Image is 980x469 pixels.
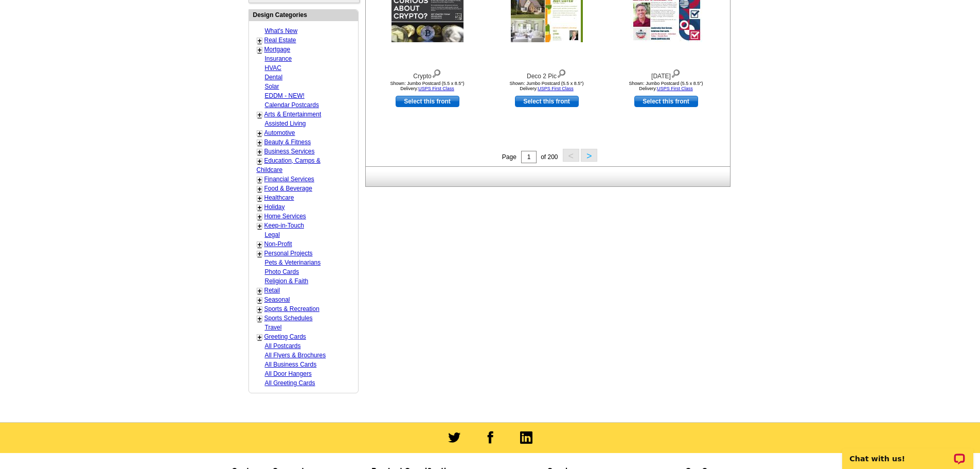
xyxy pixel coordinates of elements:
a: Business Services [264,148,315,155]
a: Photo Cards [265,268,299,275]
a: + [258,333,262,341]
a: Calendar Postcards [265,101,319,109]
a: Healthcare [264,194,294,201]
a: All Postcards [265,342,301,350]
div: Shown: Jumbo Postcard (5.5 x 8.5") Delivery: [371,81,484,91]
a: Sports Schedules [264,315,313,322]
span: of 200 [541,153,558,161]
span: Page [502,153,516,161]
a: Beauty & Fitness [264,138,311,146]
a: Greeting Cards [264,333,306,340]
a: + [258,37,262,45]
a: Religion & Faith [265,277,309,285]
a: Holiday [264,203,285,211]
a: Seasonal [264,296,290,303]
a: All Business Cards [265,361,317,368]
a: HVAC [265,64,281,72]
a: use this design [396,96,459,107]
a: Retail [264,287,280,294]
a: Legal [265,231,280,238]
a: + [258,194,262,202]
a: EDDM - NEW! [265,92,305,99]
a: use this design [515,96,579,107]
a: Automotive [264,129,295,136]
a: + [258,46,262,54]
a: + [258,111,262,119]
div: Deco 2 Pic [490,67,603,81]
a: + [258,213,262,221]
img: view design details [557,67,566,78]
a: Insurance [265,55,292,62]
a: + [258,157,262,165]
a: Assisted Living [265,120,306,127]
button: < [563,149,579,162]
a: Pets & Veterinarians [265,259,321,266]
a: + [258,240,262,249]
a: Mortgage [264,46,291,53]
div: Design Categories [249,10,358,20]
div: Shown: Jumbo Postcard (5.5 x 8.5") Delivery: [490,81,603,91]
a: Home Services [264,213,306,220]
a: + [258,203,262,212]
a: USPS First Class [657,86,693,91]
a: + [258,138,262,147]
a: + [258,148,262,156]
a: Financial Services [264,176,314,183]
a: Sports & Recreation [264,305,319,312]
a: + [258,305,262,314]
a: USPS First Class [538,86,574,91]
a: Keep-in-Touch [264,222,304,229]
a: + [258,315,262,323]
a: All Flyers & Brochures [265,352,326,359]
a: What's New [265,27,298,34]
img: view design details [432,67,441,78]
a: All Greeting Cards [265,379,315,387]
a: Travel [265,324,282,331]
a: Dental [265,74,283,81]
a: + [258,287,262,295]
a: Non-Profit [264,240,292,248]
a: Personal Projects [264,250,313,257]
a: Real Estate [264,37,296,44]
a: + [258,129,262,137]
a: + [258,185,262,193]
div: [DATE] [610,67,723,81]
a: use this design [634,96,698,107]
iframe: LiveChat chat widget [835,437,980,469]
a: + [258,176,262,184]
img: view design details [671,67,681,78]
a: Food & Beverage [264,185,312,192]
a: + [258,250,262,258]
a: Education, Camps & Childcare [257,157,320,173]
a: + [258,296,262,304]
div: Crypto [371,67,484,81]
div: Shown: Jumbo Postcard (5.5 x 8.5") Delivery: [610,81,723,91]
a: + [258,222,262,230]
button: > [581,149,597,162]
a: Solar [265,83,279,90]
a: All Door Hangers [265,370,312,377]
a: USPS First Class [418,86,454,91]
a: Arts & Entertainment [264,111,322,118]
